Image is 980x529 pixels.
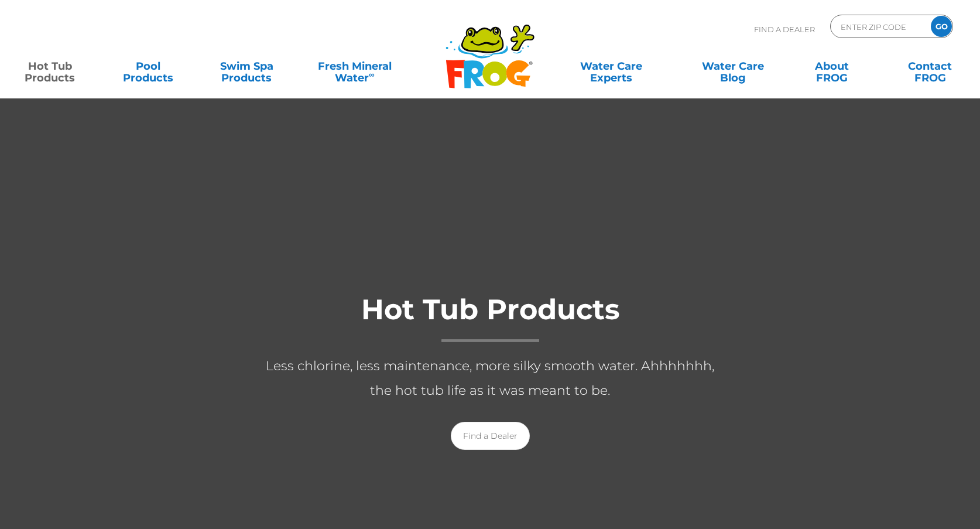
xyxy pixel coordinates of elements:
input: Zip Code Form [839,18,919,35]
sup: ∞ [369,70,375,79]
h1: Hot Tub Products [256,294,724,342]
p: Find A Dealer [754,15,815,44]
a: Swim SpaProducts [208,54,285,78]
a: ContactFROG [892,54,968,78]
p: Less chlorine, less maintenance, more silky smooth water. Ahhhhhhh, the hot tub life as it was me... [256,354,724,403]
a: Hot TubProducts [12,54,88,78]
a: Fresh MineralWater∞ [307,54,402,78]
a: Water CareBlog [695,54,772,78]
a: Find a Dealer [451,422,530,450]
a: Water CareExperts [549,54,673,78]
input: GO [931,16,952,37]
a: PoolProducts [110,54,187,78]
a: AboutFROG [793,54,870,78]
